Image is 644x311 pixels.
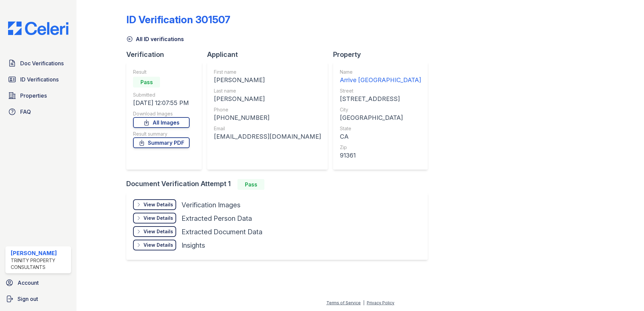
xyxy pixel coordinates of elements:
[133,137,190,148] a: Summary PDF
[214,125,321,132] div: Email
[133,131,190,137] div: Result summary
[20,75,59,83] span: ID Verifications
[11,257,68,271] div: Trinity Property Consultants
[340,94,421,104] div: [STREET_ADDRESS]
[340,144,421,151] div: Zip
[333,50,433,59] div: Property
[5,105,71,118] a: FAQ
[143,242,173,248] div: View Details
[5,73,71,86] a: ID Verifications
[214,94,321,104] div: [PERSON_NAME]
[143,201,173,208] div: View Details
[340,88,421,94] div: Street
[5,89,71,102] a: Properties
[126,50,207,59] div: Verification
[3,276,74,289] a: Account
[340,106,421,113] div: City
[340,69,421,85] a: Name Arrive [GEOGRAPHIC_DATA]
[340,125,421,132] div: State
[214,75,321,85] div: [PERSON_NAME]
[18,279,39,287] span: Account
[214,69,321,75] div: First name
[133,69,190,75] div: Result
[5,57,71,70] a: Doc Verifications
[363,300,364,305] div: |
[133,117,190,128] a: All Images
[182,241,205,250] div: Insights
[18,295,38,303] span: Sign out
[20,92,47,100] span: Properties
[126,13,230,26] div: ID Verification 301507
[182,200,240,210] div: Verification Images
[133,110,190,117] div: Download Images
[367,300,394,305] a: Privacy Policy
[126,35,184,43] a: All ID verifications
[214,106,321,113] div: Phone
[214,132,321,141] div: [EMAIL_ADDRESS][DOMAIN_NAME]
[207,50,333,59] div: Applicant
[182,227,262,237] div: Extracted Document Data
[20,108,31,116] span: FAQ
[143,215,173,221] div: View Details
[3,292,74,306] a: Sign out
[143,228,173,235] div: View Details
[237,179,264,190] div: Pass
[214,88,321,94] div: Last name
[126,179,433,190] div: Document Verification Attempt 1
[20,59,64,67] span: Doc Verifications
[11,249,68,257] div: [PERSON_NAME]
[340,132,421,141] div: CA
[340,75,421,85] div: Arrive [GEOGRAPHIC_DATA]
[340,113,421,123] div: [GEOGRAPHIC_DATA]
[3,22,74,35] img: CE_Logo_Blue-a8612792a0a2168367f1c8372b55b34899dd931a85d93a1a3d3e32e68fde9ad4.png
[214,113,321,123] div: [PHONE_NUMBER]
[340,69,421,75] div: Name
[182,214,252,223] div: Extracted Person Data
[133,98,190,108] div: [DATE] 12:07:55 PM
[133,92,190,98] div: Submitted
[326,300,361,305] a: Terms of Service
[133,77,160,88] div: Pass
[340,151,421,160] div: 91361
